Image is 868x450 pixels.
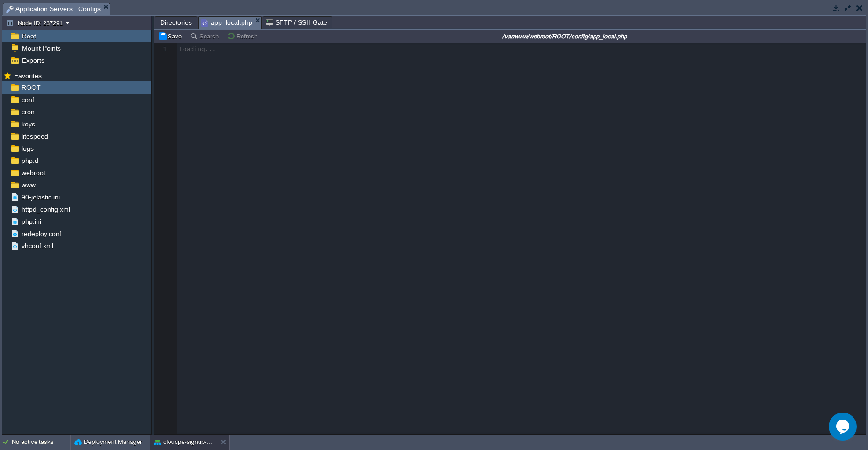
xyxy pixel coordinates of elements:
[198,16,262,28] li: /var/www/webroot/ROOT/config/app_local.php
[227,32,260,40] button: Refresh
[20,217,43,226] a: php.ini
[20,120,37,128] a: keys
[20,144,35,153] a: logs
[829,413,859,441] iframe: chat widget
[20,32,37,40] a: Root
[12,72,43,80] a: Favorites
[20,193,61,201] a: 90-jelastic.ini
[201,17,252,29] span: app_local.php
[20,205,72,214] a: httpd_config.xml
[20,56,46,65] a: Exports
[6,3,101,15] span: Application Servers : Configs
[20,83,42,92] a: ROOT
[154,437,213,447] button: cloudpe-signup-prod
[20,44,62,52] a: Mount Points
[20,156,40,165] a: php.d
[266,17,327,28] span: SFTP / SSH Gate
[190,32,221,40] button: Search
[20,96,36,104] a: conf
[20,181,37,189] a: www
[20,108,36,116] a: cron
[12,435,70,450] div: No active tasks
[6,19,66,27] button: Node ID: 237291
[158,32,184,40] button: Save
[160,17,192,28] span: Directories
[12,72,43,80] span: Favorites
[74,437,142,447] button: Deployment Manager
[20,229,63,238] a: redeploy.conf
[20,132,50,140] a: litespeed
[20,242,55,250] a: vhconf.xml
[20,169,47,177] a: webroot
